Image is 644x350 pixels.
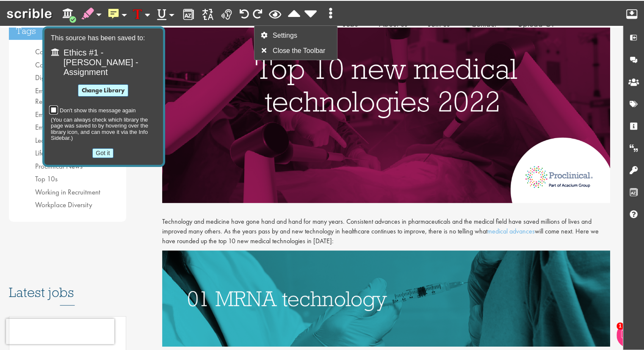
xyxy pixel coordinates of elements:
[92,148,113,158] button: Got it
[51,117,157,141] div: (You can always check which library the page was saved to by hovering over the library icon, and ...
[51,107,56,113] input: Don't show this message again
[51,35,157,41] div: This source has been saved to:
[51,107,136,114] label: Don't show this message again
[82,86,124,94] b: Change Library
[64,48,157,77] div: Ethics #1 - [PERSON_NAME] - Assignment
